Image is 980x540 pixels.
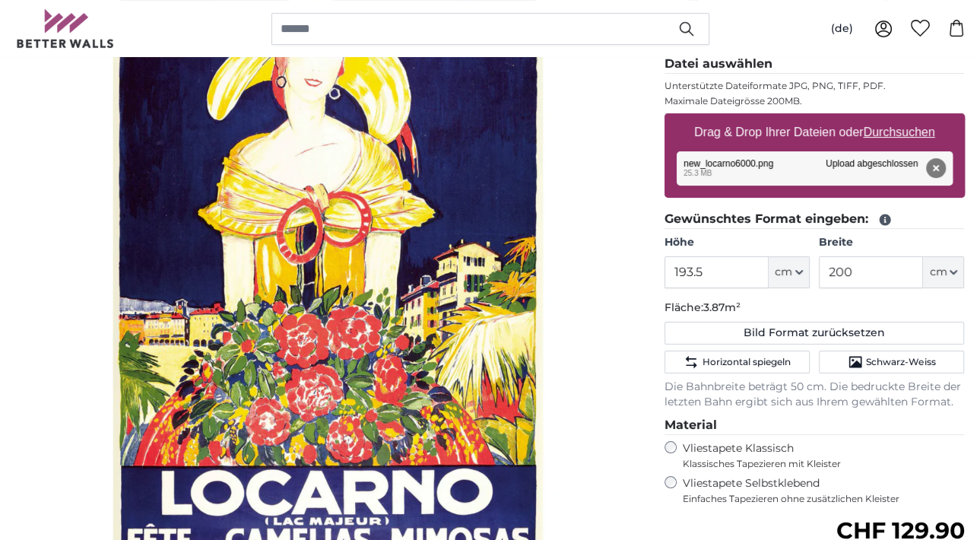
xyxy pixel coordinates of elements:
span: cm [775,265,792,280]
p: Die Bahnbreite beträgt 50 cm. Die bedruckte Breite der letzten Bahn ergibt sich aus Ihrem gewählt... [664,380,965,410]
button: cm [923,256,964,288]
button: (de) [819,15,865,43]
label: Vliestapete Selbstklebend [683,476,965,505]
button: cm [769,256,810,288]
legend: Material [664,416,965,435]
label: Vliestapete Klassisch [683,441,952,470]
p: Fläche: [664,300,965,316]
p: Unterstützte Dateiformate JPG, PNG, TIFF, PDF. [664,80,965,92]
u: Durchsuchen [863,125,934,138]
span: cm [929,265,947,280]
span: 3.87m² [703,300,741,314]
span: Einfaches Tapezieren ohne zusätzlichen Kleister [683,493,965,505]
span: Horizontal spiegeln [702,356,790,368]
label: Drag & Drop Ihrer Dateien oder [688,117,941,148]
p: Maximale Dateigrösse 200MB. [664,95,965,107]
button: Horizontal spiegeln [664,351,810,373]
span: Schwarz-Weiss [866,356,935,368]
button: Schwarz-Weiss [819,351,964,373]
img: Betterwalls [16,9,115,48]
span: Klassisches Tapezieren mit Kleister [683,458,952,470]
legend: Datei auswählen [664,55,965,74]
legend: Gewünschtes Format eingeben: [664,210,965,229]
label: Breite [819,235,964,250]
label: Höhe [664,235,810,250]
button: Bild Format zurücksetzen [664,322,965,345]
